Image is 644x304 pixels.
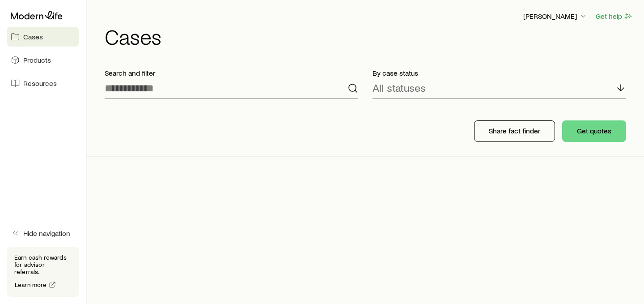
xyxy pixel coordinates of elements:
[15,282,47,288] span: Learn more
[373,69,626,77] p: By case status
[23,229,70,238] span: Hide navigation
[105,69,358,77] p: Search and filter
[105,26,633,47] h1: Cases
[7,27,79,47] a: Cases
[7,50,79,70] a: Products
[474,120,555,142] button: Share fact finder
[14,254,72,275] p: Earn cash rewards for advisor referrals.
[562,120,626,142] button: Get quotes
[523,11,588,22] button: [PERSON_NAME]
[7,73,79,93] a: Resources
[23,79,57,88] span: Resources
[489,126,540,135] p: Share fact finder
[7,247,79,297] div: Earn cash rewards for advisor referrals.Learn more
[23,32,43,41] span: Cases
[373,81,426,94] p: All statuses
[7,223,79,243] button: Hide navigation
[23,56,51,64] span: Products
[595,11,633,21] button: Get help
[523,12,588,21] p: [PERSON_NAME]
